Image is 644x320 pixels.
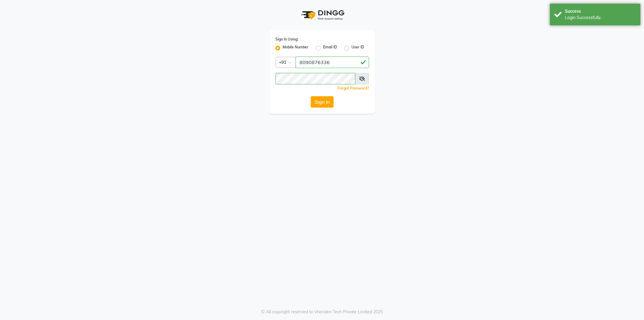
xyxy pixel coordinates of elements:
label: User ID [351,44,364,52]
div: Login Successfully. [565,15,636,21]
label: Email ID [323,44,337,52]
label: Mobile Number [283,44,309,52]
input: Username [275,73,355,84]
div: Success [565,8,636,15]
label: Sign In Using: [275,37,298,42]
input: Username [296,57,369,68]
img: logo1.svg [298,6,346,24]
a: Forgot Password? [338,86,369,90]
button: Sign In [311,96,334,108]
